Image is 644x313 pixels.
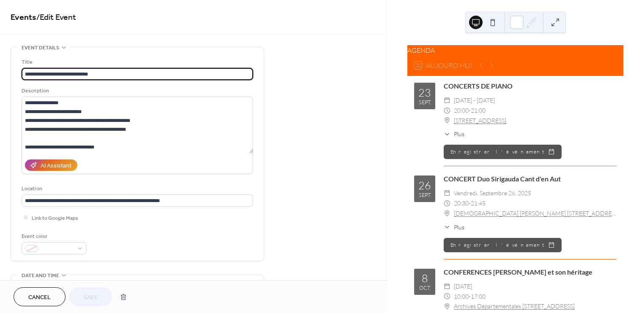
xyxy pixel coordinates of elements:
div: Event color [22,232,85,241]
span: Plus [454,130,464,138]
div: Location [22,184,251,193]
span: 20:00 [454,105,469,116]
span: Plus [454,223,464,232]
span: [DATE] [454,281,472,291]
div: 8 [422,273,428,283]
div: ​ [444,116,450,126]
div: 23 [418,87,431,98]
a: Events [11,9,36,26]
div: ​ [444,223,450,232]
div: ​ [444,301,450,311]
a: Archives Départementales [STREET_ADDRESS] [454,301,575,311]
span: 20:30 [454,198,469,208]
span: / Edit Event [36,9,76,26]
div: CONFERENCES [PERSON_NAME] et son héritage [444,267,617,277]
div: ​ [444,291,450,302]
div: sept. [419,192,431,198]
div: ​ [444,188,450,198]
div: AGENDA [407,45,623,55]
div: ​ [444,208,450,219]
div: sept. [419,100,431,105]
span: 21:45 [471,198,486,208]
button: AI Assistant [25,159,77,171]
div: ​ [444,130,450,138]
div: CONCERT Duo Sirigauda Cant d'en Aut [444,174,617,184]
span: - [469,198,471,208]
button: Enregistrer l'événement [444,238,562,252]
span: Cancel [28,293,51,302]
span: [DATE] - [DATE] [454,95,495,105]
button: ​Plus [444,223,464,232]
div: ​ [444,198,450,208]
span: Event details [22,43,59,52]
span: - [469,291,471,302]
button: Cancel [14,287,65,306]
div: oct. [419,285,431,291]
span: 17:00 [471,291,486,302]
div: AI Assistant [41,162,71,170]
div: ​ [444,281,450,291]
span: Date and time [22,271,59,280]
div: Title [22,58,251,67]
button: ​Plus [444,130,464,138]
div: ​ [444,105,450,116]
span: Link to Google Maps [32,214,78,223]
div: 26 [418,180,431,191]
a: [STREET_ADDRESS] [454,116,506,126]
a: [DEMOGRAPHIC_DATA] [PERSON_NAME] [STREET_ADDRESS][DEMOGRAPHIC_DATA] [454,208,617,219]
button: Enregistrer l'événement [444,145,562,159]
div: ​ [444,95,450,105]
div: CONCERTS DE PIANO [444,81,617,91]
span: 10:00 [454,291,469,302]
span: vendredi, septembre 26, 2025 [454,188,531,198]
div: Description [22,86,251,95]
span: 21:00 [471,105,486,116]
span: - [469,105,471,116]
